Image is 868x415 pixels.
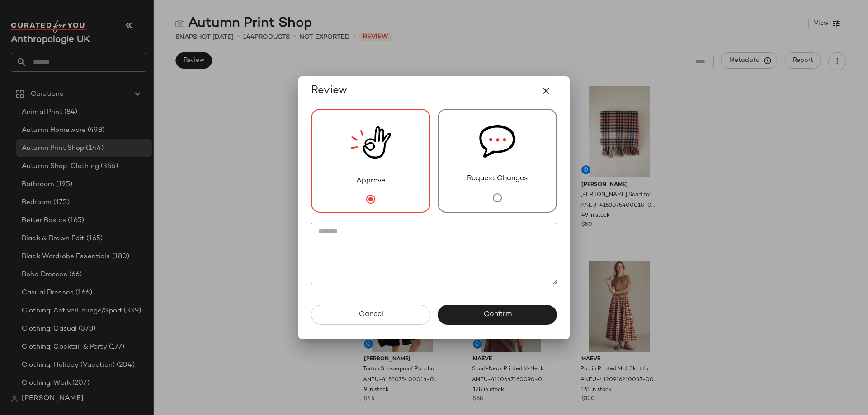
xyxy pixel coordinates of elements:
[479,110,515,173] img: svg%3e
[438,305,557,325] button: Confirm
[350,110,391,176] img: review_new_snapshot.RGmwQ69l.svg
[483,310,511,319] span: Confirm
[467,173,528,184] span: Request Changes
[311,84,347,98] span: Review
[358,310,383,319] span: Cancel
[356,176,385,187] span: Approve
[311,305,430,325] button: Cancel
